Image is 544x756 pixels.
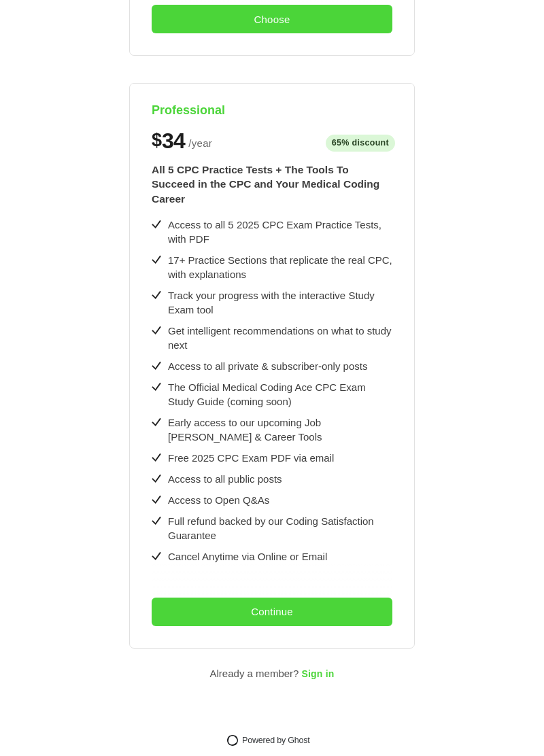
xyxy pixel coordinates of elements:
[168,472,282,486] div: Access to all public posts
[168,359,367,373] div: Access to all private & subscriber-only posts
[222,731,322,750] a: Powered by Ghost
[152,162,392,207] div: All 5 CPC Practice Tests + The Tools To Succeed in the CPC and Your Medical Coding Career
[168,514,392,543] div: Full refund backed by our Coding Satisfaction Guarantee
[301,665,334,683] button: Sign in
[168,415,392,444] div: Early access to our upcoming Job [PERSON_NAME] & Career Tools
[152,103,392,118] h4: Professional
[168,288,392,317] div: Track your progress with the interactive Study Exam tool
[210,665,299,683] div: Already a member?
[168,493,269,507] div: Access to Open Q&As
[168,324,392,352] div: Get intelligent recommendations on what to study next
[188,135,212,152] span: / year
[168,549,327,564] div: Cancel Anytime via Online or Email
[162,130,185,152] span: 34
[326,135,395,152] span: 65% discount
[168,380,392,409] div: The Official Medical Coding Ace CPC Exam Study Guide (coming soon)
[168,451,334,465] div: Free 2025 CPC Exam PDF via email
[152,130,162,151] span: $
[152,598,392,626] button: Continue
[168,253,392,281] div: 17+ Practice Sections that replicate the real CPC, with explanations
[301,669,334,680] span: Sign in
[168,218,392,246] div: Access to all 5 2025 CPC Exam Practice Tests, with PDF
[152,5,392,33] button: Choose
